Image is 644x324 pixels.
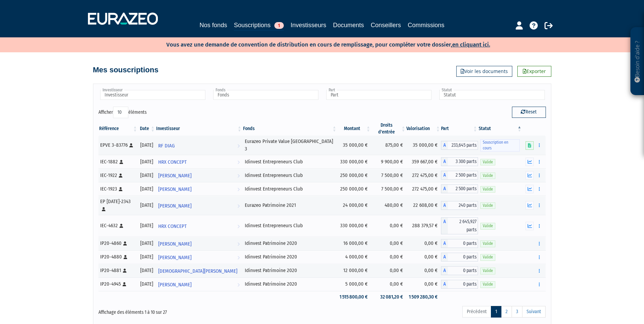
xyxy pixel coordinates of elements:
td: 330 000,00 € [337,215,371,237]
i: Voir l'investisseur [237,183,240,196]
td: 875,00 € [371,136,406,155]
a: HRX CONCEPT [155,219,242,233]
td: 272 475,00 € [406,182,441,196]
i: [Français] Personne physique [124,255,127,259]
span: [PERSON_NAME] [158,183,191,196]
a: Nos fonds [200,20,227,30]
td: 330 000,00 € [337,155,371,168]
th: Investisseur: activer pour trier la colonne par ordre croissant [155,122,242,136]
div: IEC-1923 [100,185,136,193]
span: Valide [480,202,495,209]
span: 233,645 parts [448,141,478,150]
i: [Français] Personne physique [129,143,133,147]
th: Statut : activer pour trier la colonne par ordre d&eacute;croissant [478,122,522,136]
div: [DATE] [140,172,153,179]
div: [DATE] [140,185,153,193]
td: 22 608,00 € [406,196,441,215]
a: RF DIAG [155,139,242,152]
td: 16 000,00 € [337,237,371,250]
td: 480,00 € [371,196,406,215]
span: 0 parts [448,266,478,275]
th: Fonds: activer pour trier la colonne par ordre croissant [242,122,337,136]
h4: Mes souscriptions [93,66,159,74]
div: EPVE 3-83776 [100,142,136,149]
td: 35 000,00 € [406,136,441,155]
div: Idinvest Patrimoine 2020 [245,281,335,288]
td: 0,00 € [406,264,441,277]
div: Idinvest Entrepreneurs Club [245,185,335,193]
p: Besoin d'aide ? [633,31,641,92]
i: [Français] Personne physique [119,160,123,164]
div: A - Idinvest Patrimoine 2020 [441,239,478,248]
a: 2 [501,306,512,318]
span: [PERSON_NAME] [158,169,191,182]
th: Droits d'entrée: activer pour trier la colonne par ordre croissant [371,122,406,136]
span: Valide [480,254,495,260]
span: Valide [480,268,495,274]
span: 1 [274,22,284,29]
td: 32 081,20 € [371,291,406,303]
div: [DATE] [140,222,153,229]
div: EP [DATE]-2343 [100,198,136,213]
i: Voir l'investisseur [237,238,240,250]
div: Eurazeo Private Value [GEOGRAPHIC_DATA] 3 [245,138,335,152]
span: 2 500 parts [448,184,478,193]
div: IP20-4860 [100,240,136,247]
div: IP20-4880 [100,253,136,260]
td: 0,00 € [371,237,406,250]
div: A - Idinvest Patrimoine 2020 [441,266,478,275]
span: [PERSON_NAME] [158,251,191,264]
a: [PERSON_NAME] [155,277,242,291]
a: Commissions [408,20,444,30]
td: 0,00 € [371,250,406,264]
span: A [441,201,448,210]
div: A - Eurazeo Patrimoine 2021 [441,201,478,210]
a: Voir les documents [456,66,512,77]
i: [Français] Personne physique [119,174,123,178]
th: Référence : activer pour trier la colonne par ordre croissant [98,122,138,136]
span: A [441,217,448,234]
select: Afficheréléments [113,107,128,118]
td: 24 000,00 € [337,196,371,215]
i: Voir l'investisseur [237,156,240,168]
div: Idinvest Entrepreneurs Club [245,158,335,165]
i: [Français] Personne physique [123,269,127,273]
a: 3 [512,306,522,318]
a: Exporter [517,66,551,77]
div: [DATE] [140,267,153,274]
span: [PERSON_NAME] [158,278,191,291]
span: Valide [480,159,495,165]
button: Reset [512,107,546,118]
span: A [441,157,448,166]
i: [Français] Personne physique [119,187,123,191]
p: Vous avez une demande de convention de distribution en cours de remplissage, pour compléter votre... [147,39,490,49]
i: Voir l'investisseur [237,278,240,291]
a: en cliquant ici. [452,41,490,48]
td: 0,00 € [406,250,441,264]
div: IEC-4632 [100,222,136,229]
i: [Français] Personne physique [102,207,106,211]
i: Voir l'investisseur [237,200,240,212]
a: Souscriptions1 [234,20,284,31]
td: 359 667,00 € [406,155,441,168]
span: 2 645,927 parts [448,217,478,234]
a: Conseillers [371,20,401,30]
div: Idinvest Patrimoine 2020 [245,253,335,260]
i: Voir l'investisseur [237,169,240,182]
span: Valide [480,173,495,179]
div: Affichage des éléments 1 à 10 sur 27 [98,305,279,316]
th: Valorisation: activer pour trier la colonne par ordre croissant [406,122,441,136]
td: 7 500,00 € [371,182,406,196]
td: 35 000,00 € [337,136,371,155]
span: 0 parts [448,253,478,262]
td: 288 379,57 € [406,215,441,237]
td: 0,00 € [371,264,406,277]
i: [Français] Personne physique [123,282,126,286]
th: Date: activer pour trier la colonne par ordre croissant [138,122,155,136]
a: [PERSON_NAME] [155,237,242,250]
td: 0,00 € [371,215,406,237]
span: A [441,239,448,248]
span: A [441,266,448,275]
div: Idinvest Patrimoine 2020 [245,267,335,274]
div: IEC-1882 [100,158,136,165]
